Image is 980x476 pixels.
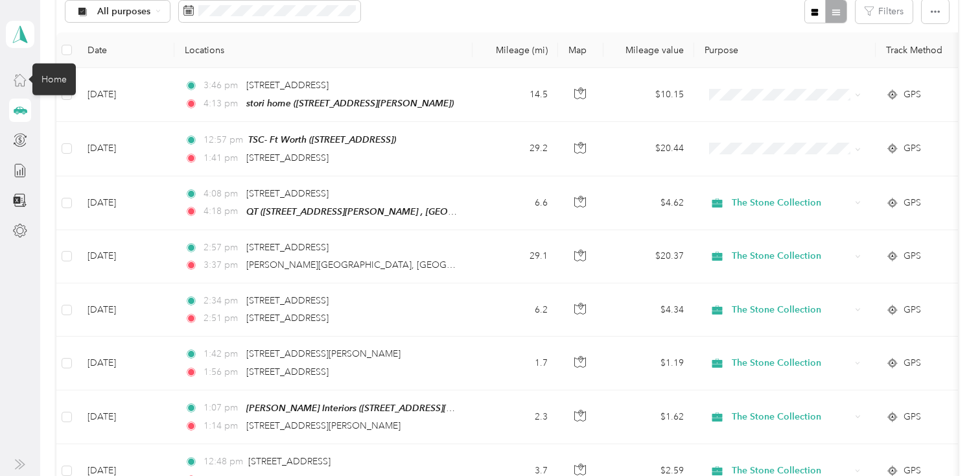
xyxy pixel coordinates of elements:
span: 4:08 pm [204,187,240,201]
td: 6.2 [472,283,558,337]
td: $20.37 [603,230,694,283]
span: [STREET_ADDRESS] [246,295,329,306]
td: $1.19 [603,337,694,390]
span: stori home ([STREET_ADDRESS][PERSON_NAME]) [246,98,454,108]
span: 1:56 pm [204,365,240,379]
span: 1:07 pm [204,401,240,415]
td: [DATE] [77,390,174,444]
div: Home [32,63,76,95]
td: 14.5 [472,68,558,122]
span: The Stone Collection [732,249,850,263]
td: $4.34 [603,283,694,337]
span: GPS [904,196,921,210]
td: 2.3 [472,390,558,444]
span: The Stone Collection [732,410,850,424]
td: [DATE] [77,230,174,283]
span: 3:37 pm [204,258,240,272]
td: [DATE] [77,337,174,390]
th: Date [77,32,174,68]
span: GPS [904,356,921,370]
span: GPS [904,249,921,263]
td: [DATE] [77,122,174,176]
span: 2:51 pm [204,311,240,326]
span: The Stone Collection [732,303,850,317]
span: [STREET_ADDRESS] [248,456,331,467]
th: Track Method [876,32,966,68]
th: Map [558,32,603,68]
span: GPS [904,141,921,156]
td: 6.6 [472,176,558,230]
td: 29.1 [472,230,558,283]
span: [STREET_ADDRESS] [246,313,329,324]
iframe: Everlance-gr Chat Button Frame [907,403,980,476]
span: [STREET_ADDRESS] [246,80,329,91]
span: 3:46 pm [204,78,240,93]
th: Purpose [694,32,876,68]
span: 4:13 pm [204,97,240,111]
span: 2:34 pm [204,294,240,308]
span: TSC- Ft Worth ([STREET_ADDRESS]) [248,134,396,145]
td: [DATE] [77,283,174,337]
span: [PERSON_NAME][GEOGRAPHIC_DATA], [GEOGRAPHIC_DATA], [GEOGRAPHIC_DATA] [246,259,609,270]
span: [STREET_ADDRESS] [246,366,329,377]
span: GPS [904,303,921,317]
span: [PERSON_NAME] Interiors ([STREET_ADDRESS][US_STATE]) [246,403,491,414]
td: [DATE] [77,176,174,230]
span: 12:57 pm [204,133,243,147]
span: 2:57 pm [204,241,240,255]
td: 29.2 [472,122,558,176]
span: GPS [904,410,921,424]
span: 12:48 pm [204,455,243,469]
span: All purposes [97,7,151,16]
span: 1:41 pm [204,151,240,165]
td: $4.62 [603,176,694,230]
th: Locations [174,32,472,68]
td: 1.7 [472,337,558,390]
span: 1:14 pm [204,419,240,433]
span: 1:42 pm [204,347,240,361]
th: Mileage (mi) [472,32,558,68]
td: $10.15 [603,68,694,122]
th: Mileage value [603,32,694,68]
span: [STREET_ADDRESS][PERSON_NAME] [246,420,401,431]
span: [STREET_ADDRESS] [246,242,329,253]
td: $20.44 [603,122,694,176]
span: 4:18 pm [204,204,240,219]
span: [STREET_ADDRESS][PERSON_NAME] [246,348,401,359]
span: The Stone Collection [732,356,850,370]
td: [DATE] [77,68,174,122]
span: The Stone Collection [732,196,850,210]
span: QT ([STREET_ADDRESS][PERSON_NAME] , [GEOGRAPHIC_DATA], [GEOGRAPHIC_DATA]) [246,206,615,217]
span: GPS [904,88,921,102]
td: $1.62 [603,390,694,444]
span: [STREET_ADDRESS] [246,188,329,199]
span: [STREET_ADDRESS] [246,152,329,163]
